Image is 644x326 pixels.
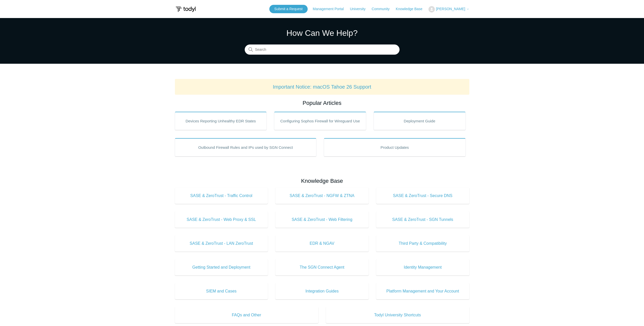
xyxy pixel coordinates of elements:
[283,264,361,270] span: The SGN Connect Agent
[175,112,267,130] a: Devices Reporting Unhealthy EDR States
[275,211,369,228] a: SASE & ZeroTrust - Web Filtering
[275,235,369,252] a: EDR & NGAV
[175,177,469,185] h2: Knowledge Base
[372,6,395,12] a: Community
[183,217,260,223] span: SASE & ZeroTrust - Web Proxy & SSL
[384,240,462,247] span: Third Party & Compatibility
[275,283,369,299] a: Integration Guides
[245,27,400,39] h1: How Can We Help?
[183,264,260,270] span: Getting Started and Deployment
[175,283,268,299] a: SIEM and Cases
[350,6,370,12] a: University
[175,99,469,107] h2: Popular Articles
[376,211,469,228] a: SASE & ZeroTrust - SGN Tunnels
[175,138,317,156] a: Outbound Firewall Rules and IPs used by SGN Connect
[175,259,268,275] a: Getting Started and Deployment
[283,288,361,294] span: Integration Guides
[183,288,260,294] span: SIEM and Cases
[275,259,369,275] a: The SGN Connect Agent
[376,235,469,252] a: Third Party & Compatibility
[396,6,427,12] a: Knowledge Base
[384,288,462,294] span: Platform Management and Your Account
[245,45,400,55] input: Search
[384,193,462,199] span: SASE & ZeroTrust - Secure DNS
[384,264,462,270] span: Identity Management
[283,193,361,199] span: SASE & ZeroTrust - NGFW & ZTNA
[376,283,469,299] a: Platform Management and Your Account
[283,217,361,223] span: SASE & ZeroTrust - Web Filtering
[436,7,465,11] span: [PERSON_NAME]
[324,138,466,156] a: Product Updates
[283,240,361,247] span: EDR & NGAV
[175,188,268,204] a: SASE & ZeroTrust - Traffic Control
[275,188,369,204] a: SASE & ZeroTrust - NGFW & ZTNA
[273,84,371,90] a: Important Notice: macOS Tahoe 26 Support
[376,259,469,275] a: Identity Management
[376,188,469,204] a: SASE & ZeroTrust - Secure DNS
[274,112,366,130] a: Configuring Sophos Firewall for Wireguard Use
[384,217,462,223] span: SASE & ZeroTrust - SGN Tunnels
[334,312,462,318] span: Todyl University Shortcuts
[326,307,469,323] a: Todyl University Shortcuts
[175,307,318,323] a: FAQs and Other
[183,240,260,247] span: SASE & ZeroTrust - LAN ZeroTrust
[183,193,260,199] span: SASE & ZeroTrust - Traffic Control
[428,6,469,12] button: [PERSON_NAME]
[175,235,268,252] a: SASE & ZeroTrust - LAN ZeroTrust
[269,5,308,13] a: Submit a Request
[175,211,268,228] a: SASE & ZeroTrust - Web Proxy & SSL
[175,5,196,14] img: Todyl Support Center Help Center home page
[313,6,349,12] a: Management Portal
[374,112,466,130] a: Deployment Guide
[183,312,311,318] span: FAQs and Other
